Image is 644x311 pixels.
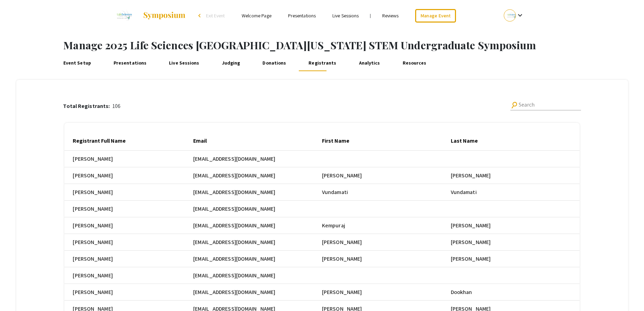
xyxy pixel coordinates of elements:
[510,100,519,110] mat-icon: Search
[322,171,362,180] span: [PERSON_NAME]
[357,54,382,71] a: Analytics
[73,137,132,145] div: Registrant Full Name
[64,234,193,251] mat-cell: [PERSON_NAME]
[415,9,456,23] a: Manage Event
[64,284,193,301] mat-cell: [PERSON_NAME]
[73,137,126,145] div: Registrant Full Name
[193,151,322,167] mat-cell: [EMAIL_ADDRESS][DOMAIN_NAME]
[451,137,484,145] div: Last Name
[63,102,113,110] p: Total Registrants:
[516,11,524,19] mat-icon: Expand account dropdown
[193,137,213,145] div: Email
[193,184,322,201] mat-cell: [EMAIL_ADDRESS][DOMAIN_NAME]
[193,201,322,217] mat-cell: [EMAIL_ADDRESS][DOMAIN_NAME]
[113,7,186,24] a: 2025 Life Sciences South Florida STEM Undergraduate Symposium
[193,167,322,184] mat-cell: [EMAIL_ADDRESS][DOMAIN_NAME]
[62,54,92,71] a: Event Setup
[242,12,271,19] a: Welcome Page
[382,12,399,19] a: Reviews
[322,288,362,296] span: [PERSON_NAME]
[401,54,428,71] a: Resources
[63,102,120,110] div: 106
[206,12,225,19] span: Exit Event
[64,251,193,267] mat-cell: [PERSON_NAME]
[322,255,362,263] span: [PERSON_NAME]
[307,54,338,71] a: Registrants
[64,184,193,201] mat-cell: [PERSON_NAME]
[193,234,322,251] mat-cell: [EMAIL_ADDRESS][DOMAIN_NAME]
[198,14,203,18] div: arrow_back_ios
[451,171,491,180] span: [PERSON_NAME]
[451,188,477,196] span: Vundamati
[193,137,207,145] div: Email
[451,221,491,230] span: [PERSON_NAME]
[322,137,356,145] div: First Name
[113,7,136,24] img: 2025 Life Sciences South Florida STEM Undergraduate Symposium
[332,12,359,19] a: Live Sessions
[193,251,322,267] mat-cell: [EMAIL_ADDRESS][DOMAIN_NAME]
[143,11,186,20] img: Symposium by ForagerOne
[63,39,644,51] h1: Manage 2025 Life Sciences [GEOGRAPHIC_DATA][US_STATE] STEM Undergraduate Symposium
[64,201,193,217] mat-cell: [PERSON_NAME]
[288,12,316,19] a: Presentations
[451,255,491,263] span: [PERSON_NAME]
[193,267,322,284] mat-cell: [EMAIL_ADDRESS][DOMAIN_NAME]
[64,267,193,284] mat-cell: [PERSON_NAME]
[451,137,478,145] div: Last Name
[451,238,491,246] span: [PERSON_NAME]
[261,54,288,71] a: Donations
[112,54,148,71] a: Presentations
[193,284,322,301] mat-cell: [EMAIL_ADDRESS][DOMAIN_NAME]
[64,217,193,234] mat-cell: [PERSON_NAME]
[322,188,348,196] span: Vundamati
[367,12,374,19] li: |
[322,221,345,230] span: Kempuraj
[64,151,193,167] mat-cell: [PERSON_NAME]
[5,280,29,306] iframe: Chat
[322,137,349,145] div: First Name
[64,167,193,184] mat-cell: [PERSON_NAME]
[220,54,242,71] a: Judging
[193,217,322,234] mat-cell: [EMAIL_ADDRESS][DOMAIN_NAME]
[322,238,362,246] span: [PERSON_NAME]
[497,8,531,23] button: Expand account dropdown
[451,288,472,296] span: Dookhan
[168,54,201,71] a: Live Sessions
